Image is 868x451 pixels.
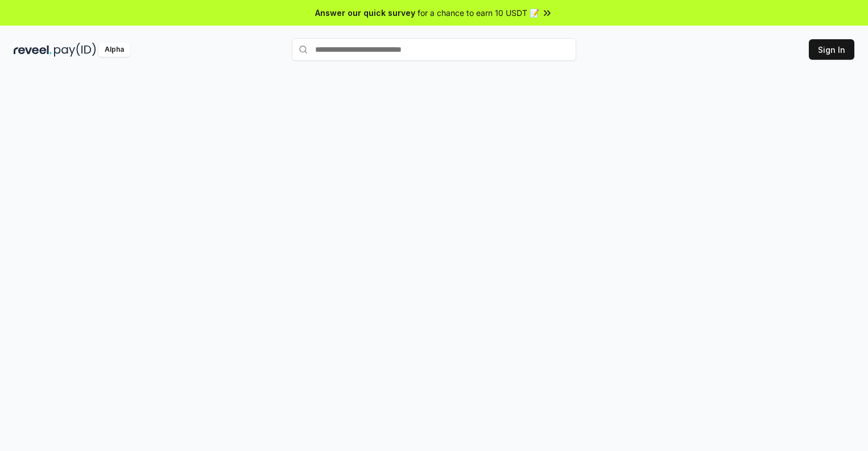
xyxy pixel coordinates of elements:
[14,43,52,57] img: reveel_dark
[98,43,130,57] div: Alpha
[54,43,96,57] img: pay_id
[809,39,854,60] button: Sign In
[418,7,539,19] span: for a chance to earn 10 USDT 📝
[315,7,415,19] span: Answer our quick survey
